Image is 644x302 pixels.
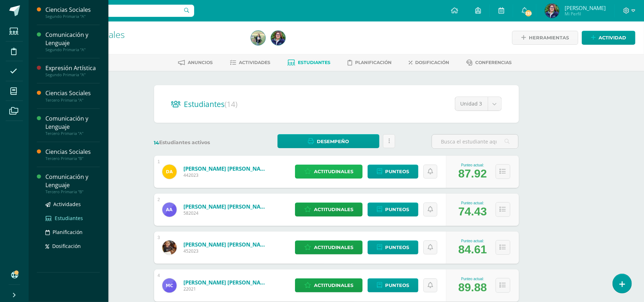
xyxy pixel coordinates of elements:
[53,229,83,235] span: Planificación
[458,243,487,256] div: 84.61
[45,242,100,250] a: Dosificación
[162,240,177,255] img: 0bb006b66c14d089c2d0194b9217d333.png
[45,14,100,19] div: Segundo Primaria "A"
[225,99,238,109] span: (14)
[230,57,270,68] a: Actividades
[154,140,159,146] span: 14
[45,89,100,102] a: Ciencias SocialesTercero Primaria "A"
[314,203,353,216] span: Actitudinales
[53,201,81,208] span: Actividades
[458,277,487,281] div: Punteo actual:
[158,159,160,164] div: 1
[385,279,409,292] span: Punteos
[162,203,177,217] img: c33e6c9d0d88b314531e537dbc66ac68.png
[458,239,487,243] div: Punteo actual:
[287,57,330,68] a: Estudiantes
[183,286,269,292] span: 22021
[45,228,100,236] a: Planificación
[409,57,449,68] a: Dosificación
[45,214,100,222] a: Estudiantes
[368,203,418,216] a: Punteos
[385,241,409,254] span: Punteos
[178,57,213,68] a: Anuncios
[162,165,177,179] img: 870e953f815db6ca78a8a79952c27a99.png
[368,240,418,254] a: Punteos
[385,203,409,216] span: Punteos
[45,173,100,194] a: Comunicación y LenguajeTercero Primaria "B"
[368,278,418,292] a: Punteos
[458,281,487,294] div: 89.88
[183,210,269,216] span: 582024
[239,60,270,65] span: Actividades
[183,279,269,286] a: [PERSON_NAME] [PERSON_NAME]
[545,4,559,18] img: cd816e1d9b99ce6ebfda1176cabbab92.png
[45,148,100,156] div: Ciencias Sociales
[183,248,269,254] span: 452023
[45,148,100,161] a: Ciencias SocialesTercero Primaria "B"
[455,97,501,111] a: Unidad 3
[154,139,241,146] label: Estudiantes activos
[458,205,487,218] div: 74.43
[385,165,409,178] span: Punteos
[314,165,353,178] span: Actitudinales
[188,60,213,65] span: Anuncios
[565,11,606,17] span: Mi Perfil
[582,31,635,45] a: Actividad
[317,135,349,148] span: Desempeño
[295,165,363,179] a: Actitudinales
[295,203,363,216] a: Actitudinales
[183,241,269,248] a: [PERSON_NAME] [PERSON_NAME]
[45,6,100,19] a: Ciencias SocialesSegundo Primaria "A"
[298,60,330,65] span: Estudiantes
[45,89,100,97] div: Ciencias Sociales
[184,99,238,109] span: Estudiantes
[458,163,487,167] div: Punteo actual:
[458,201,487,205] div: Punteo actual:
[45,189,100,194] div: Tercero Primaria "B"
[158,235,160,240] div: 3
[348,57,392,68] a: Planificación
[45,156,100,161] div: Tercero Primaria "B"
[158,197,160,202] div: 2
[183,203,269,210] a: [PERSON_NAME] [PERSON_NAME]
[45,115,100,131] div: Comunicación y Lenguaje
[466,57,512,68] a: Conferencias
[277,134,379,148] a: Desempeño
[45,115,100,136] a: Comunicación y LenguajeTercero Primaria "A"
[45,98,100,103] div: Tercero Primaria "A"
[45,72,100,77] div: Segundo Primaria "A"
[271,31,285,45] img: cd816e1d9b99ce6ebfda1176cabbab92.png
[368,165,418,179] a: Punteos
[45,200,100,208] a: Actividades
[475,60,512,65] span: Conferencias
[183,172,269,178] span: 442023
[415,60,449,65] span: Dosificación
[314,279,353,292] span: Actitudinales
[158,273,160,278] div: 4
[45,173,100,189] div: Comunicación y Lenguaje
[525,9,532,17] span: 235
[295,240,363,254] a: Actitudinales
[45,6,100,14] div: Ciencias Sociales
[45,31,100,47] div: Comunicación y Lenguaje
[432,135,518,148] input: Busca el estudiante aquí...
[45,31,100,52] a: Comunicación y LenguajeSegundo Primaria "A"
[162,278,177,293] img: c3ceabca560e3f23709a6aaf201f430a.png
[529,31,569,44] span: Herramientas
[33,5,194,17] input: Busca un usuario...
[461,97,482,111] span: Unidad 3
[45,47,100,52] div: Segundo Primaria "A"
[355,60,392,65] span: Planificación
[251,31,265,45] img: 8cc08a1ddbd8fc3ff39d803d9af12710.png
[183,165,269,172] a: [PERSON_NAME] [PERSON_NAME]
[512,31,578,45] a: Herramientas
[314,241,353,254] span: Actitudinales
[458,167,487,180] div: 87.92
[295,278,363,292] a: Actitudinales
[599,31,626,44] span: Actividad
[56,29,242,39] h1: Ciencias Sociales
[55,215,83,221] span: Estudiantes
[52,243,81,249] span: Dosificación
[56,39,242,46] div: Tercero Primaria 'B'
[45,64,100,72] div: Expresión Artística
